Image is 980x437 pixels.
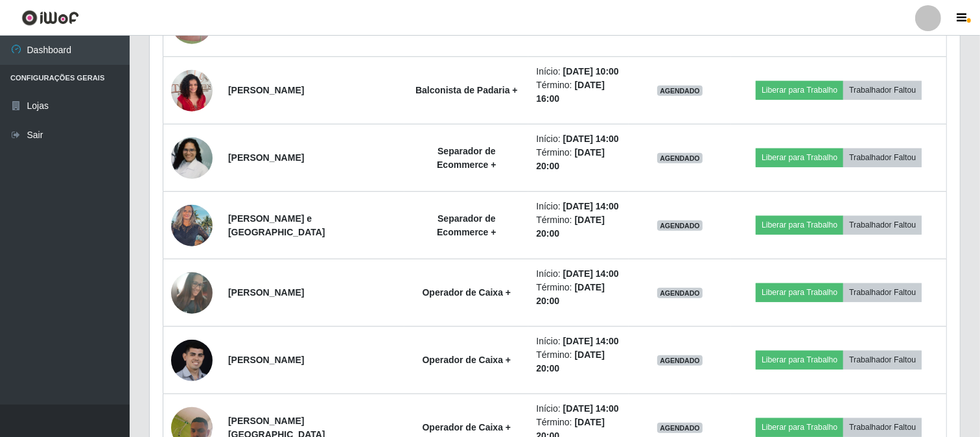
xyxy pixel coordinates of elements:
span: AGENDADO [657,220,703,231]
button: Liberar para Trabalho [756,283,843,301]
img: 1751324308831.jpeg [171,198,213,253]
li: Término: [536,348,620,375]
li: Término: [536,213,620,241]
button: Trabalhador Faltou [843,283,922,301]
li: Início: [536,65,620,78]
time: [DATE] 10:00 [563,66,619,77]
strong: Separador de Ecommerce + [437,146,496,170]
span: AGENDADO [657,355,703,366]
strong: Operador de Caixa + [423,355,511,365]
li: Início: [536,200,620,213]
strong: Operador de Caixa + [423,422,511,432]
button: Trabalhador Faltou [843,148,922,167]
li: Início: [536,267,620,281]
li: Início: [536,335,620,348]
li: Término: [536,78,620,106]
time: [DATE] 14:00 [563,403,619,414]
strong: Balconista de Padaria + [415,85,518,95]
strong: Separador de Ecommerce + [437,213,496,237]
li: Início: [536,402,620,416]
img: 1725135374051.jpeg [171,265,213,321]
span: AGENDADO [657,86,703,96]
button: Trabalhador Faltou [843,216,922,234]
time: [DATE] 14:00 [563,336,619,346]
button: Trabalhador Faltou [843,351,922,369]
img: 1734175120781.jpeg [171,117,213,200]
button: Trabalhador Faltou [843,418,922,436]
button: Liberar para Trabalho [756,216,843,234]
img: 1756678800904.jpeg [171,63,213,118]
button: Trabalhador Faltou [843,81,922,99]
span: AGENDADO [657,153,703,163]
time: [DATE] 14:00 [563,201,619,211]
button: Liberar para Trabalho [756,81,843,99]
li: Término: [536,146,620,173]
time: [DATE] 14:00 [563,268,619,279]
span: AGENDADO [657,288,703,298]
strong: [PERSON_NAME] [228,287,304,298]
li: Término: [536,281,620,308]
time: [DATE] 14:00 [563,134,619,144]
img: CoreUI Logo [21,10,79,26]
strong: Operador de Caixa + [423,287,511,298]
strong: [PERSON_NAME] [228,355,304,365]
strong: [PERSON_NAME] [228,85,304,95]
img: 1733079896541.jpeg [171,340,213,381]
span: AGENDADO [657,423,703,433]
strong: [PERSON_NAME] e [GEOGRAPHIC_DATA] [228,213,325,237]
li: Início: [536,132,620,146]
button: Liberar para Trabalho [756,418,843,436]
button: Liberar para Trabalho [756,148,843,167]
strong: [PERSON_NAME] [228,152,304,163]
button: Liberar para Trabalho [756,351,843,369]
